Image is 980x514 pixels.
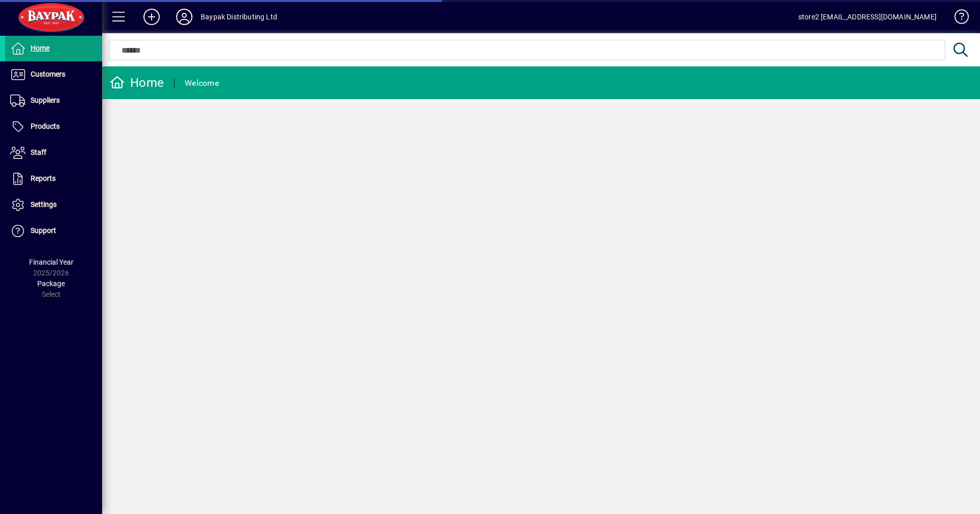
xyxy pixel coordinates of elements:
[31,226,56,235] span: Support
[31,122,60,130] span: Products
[31,44,50,52] span: Home
[135,8,168,26] button: Add
[31,70,65,78] span: Customers
[31,96,60,104] span: Suppliers
[798,9,937,25] div: store2 [EMAIL_ADDRESS][DOMAIN_NAME]
[31,174,56,182] span: Reports
[185,75,219,91] div: Welcome
[168,8,201,26] button: Profile
[5,88,102,113] a: Suppliers
[5,218,102,244] a: Support
[5,62,102,87] a: Customers
[201,9,277,25] div: Baypak Distributing Ltd
[5,192,102,218] a: Settings
[37,279,65,288] span: Package
[110,75,164,91] div: Home
[947,2,967,35] a: Knowledge Base
[5,166,102,192] a: Reports
[29,258,73,266] span: Financial Year
[31,200,57,208] span: Settings
[5,114,102,139] a: Products
[31,148,46,156] span: Staff
[5,140,102,166] a: Staff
